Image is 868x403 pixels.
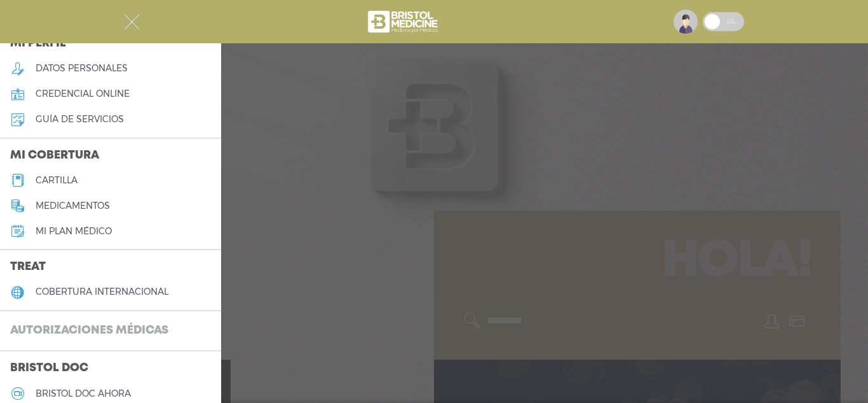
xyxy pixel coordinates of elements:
[36,175,78,186] h5: cartilla
[36,388,131,399] h5: Bristol doc ahora
[36,63,128,74] h5: datos personales
[36,88,130,99] h5: credencial online
[36,114,124,125] h5: guía de servicios
[36,226,112,237] h5: Mi plan médico
[124,14,140,30] img: Cober_menu-close-white.svg
[36,201,110,211] h5: medicamentos
[366,6,442,37] img: bristol-medicine-blanco.png
[674,10,698,34] img: profile-placeholder.svg
[36,286,168,297] h5: cobertura internacional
